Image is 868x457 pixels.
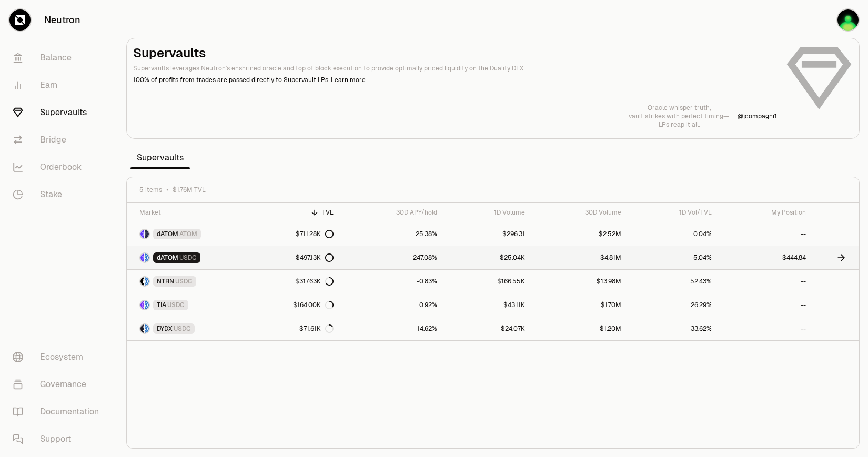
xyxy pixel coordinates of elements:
[634,208,712,217] div: 1D Vol/TVL
[340,317,443,340] a: 14.62%
[738,112,777,120] a: @jcompagni1
[4,72,114,99] a: Earn
[157,253,178,262] span: dATOM
[261,208,334,217] div: TVL
[139,208,249,217] div: Market
[738,112,777,120] p: @ jcompagni1
[724,208,805,217] div: My Position
[174,324,191,333] span: USDC
[4,44,114,72] a: Balance
[837,9,859,31] img: fil00dl
[295,277,334,286] div: $317.63K
[255,246,340,269] a: $497.13K
[140,230,144,238] img: dATOM Logo
[127,317,255,340] a: DYDX LogoUSDC LogoDYDXUSDC
[127,270,255,293] a: NTRN LogoUSDC LogoNTRNUSDC
[628,293,718,317] a: 26.29%
[299,324,334,333] div: $71.61K
[133,64,777,73] p: Supervaults leverages Neutron's enshrined oracle and top of block execution to provide optimally ...
[531,222,628,246] a: $2.52M
[443,293,531,317] a: $43.11K
[718,293,812,317] a: --
[628,222,718,246] a: 0.04%
[140,324,144,333] img: DYDX Logo
[718,317,812,340] a: --
[531,246,628,269] a: $4.81M
[145,230,149,238] img: ATOM Logo
[179,253,197,262] span: USDC
[130,147,190,168] span: Supervaults
[4,126,114,154] a: Bridge
[255,270,340,293] a: $317.63K
[127,293,255,317] a: TIA LogoUSDC LogoTIAUSDC
[629,104,729,129] a: Oracle whisper truth,vault strikes with perfect timing—LPs reap it all.
[179,230,197,238] span: ATOM
[140,253,144,262] img: dATOM Logo
[340,293,443,317] a: 0.92%
[718,246,812,269] a: $444.84
[140,277,144,286] img: NTRN Logo
[718,222,812,246] a: --
[175,277,193,286] span: USDC
[628,270,718,293] a: 52.43%
[331,76,366,84] a: Learn more
[145,301,149,309] img: USDC Logo
[346,208,437,217] div: 30D APY/hold
[628,246,718,269] a: 5.04%
[628,317,718,340] a: 33.62%
[340,222,443,246] a: 25.38%
[340,246,443,269] a: 247.08%
[340,270,443,293] a: -0.83%
[293,301,334,309] div: $164.00K
[255,317,340,340] a: $71.61K
[255,222,340,246] a: $711.28K
[4,181,114,208] a: Stake
[450,208,525,217] div: 1D Volume
[4,154,114,181] a: Orderbook
[629,112,729,120] p: vault strikes with perfect timing—
[145,277,149,286] img: USDC Logo
[157,301,166,309] span: TIA
[167,301,185,309] span: USDC
[443,246,531,269] a: $25.04K
[157,230,178,238] span: dATOM
[629,104,729,112] p: Oracle whisper truth,
[531,270,628,293] a: $13.98M
[4,425,114,453] a: Support
[296,230,334,238] div: $711.28K
[4,99,114,126] a: Supervaults
[531,293,628,317] a: $1.70M
[629,120,729,129] p: LPs reap it all.
[173,186,206,194] span: $1.76M TVL
[133,45,777,62] h2: Supervaults
[127,222,255,246] a: dATOM LogoATOM LogodATOMATOM
[127,246,255,269] a: dATOM LogoUSDC LogodATOMUSDC
[443,317,531,340] a: $24.07K
[4,371,114,398] a: Governance
[296,253,334,262] div: $497.13K
[139,186,162,194] span: 5 items
[157,324,173,333] span: DYDX
[145,253,149,262] img: USDC Logo
[133,75,777,85] p: 100% of profits from trades are passed directly to Supervault LPs.
[538,208,621,217] div: 30D Volume
[4,398,114,425] a: Documentation
[140,301,144,309] img: TIA Logo
[4,343,114,371] a: Ecosystem
[157,277,174,286] span: NTRN
[443,270,531,293] a: $166.55K
[255,293,340,317] a: $164.00K
[443,222,531,246] a: $296.31
[145,324,149,333] img: USDC Logo
[718,270,812,293] a: --
[531,317,628,340] a: $1.20M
